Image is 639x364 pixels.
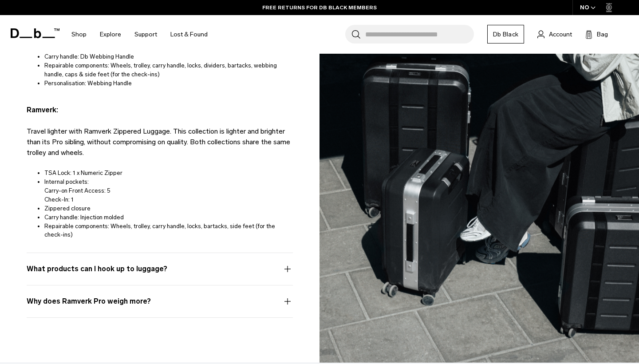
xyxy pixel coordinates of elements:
[71,19,87,50] a: Shop
[27,264,293,285] button: What products can I hook up to luggage?
[44,169,293,178] li: TSA Lock: 1 x Numeric Zipper
[549,30,572,39] span: Account
[27,296,293,317] button: Why does Ramverk Pro weigh more?
[134,19,157,50] a: Support
[170,19,208,50] a: Lost & Found
[585,29,608,40] button: Bag
[44,52,293,61] li: Carry handle: Db Webbing Handle
[537,29,572,40] a: Account
[44,178,293,204] li: Internal pockets: Carry-on Front Access: 5 Check-In: 1
[262,4,377,12] a: FREE RETURNS FOR DB BLACK MEMBERS
[65,15,214,54] nav: Main Navigation
[100,19,121,50] a: Explore
[44,222,293,240] li: Repairable components: Wheels, trolley, carry handle, locks, bartacks, side feet (for the check-ins)
[44,204,293,213] li: Zippered closure
[487,25,524,44] a: Db Black
[44,61,293,79] li: Repairable components: Wheels, trolley, carry handle, locks, dividers, bartacks, webbing handle, ...
[44,79,293,88] li: Personalisation: Webbing Handle
[27,126,293,158] p: Travel lighter with Ramverk Zippered Luggage. This collection is lighter and brighter than its Pr...
[597,30,608,39] span: Bag
[27,106,58,114] strong: Ramverk:
[44,213,293,222] li: Carry handle: Injection molded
